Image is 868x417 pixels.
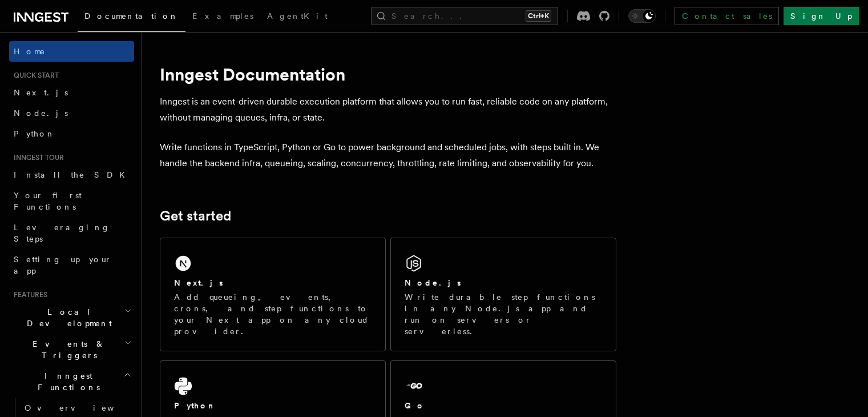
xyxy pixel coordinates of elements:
[9,71,59,80] span: Quick start
[185,3,260,31] a: Examples
[174,277,223,288] h2: Next.js
[405,277,461,288] h2: Node.js
[14,109,68,118] span: Node.js
[160,64,616,85] h1: Inngest Documentation
[160,139,616,171] p: Write functions in TypeScript, Python or Go to power background and scheduled jobs, with steps bu...
[267,11,328,21] span: AgentKit
[405,400,425,411] h2: Go
[14,191,82,211] span: Your first Functions
[9,366,134,398] button: Inngest Functions
[25,403,142,412] span: Overview
[9,306,124,329] span: Local Development
[9,249,134,281] a: Setting up your app
[9,103,134,123] a: Node.js
[9,82,134,103] a: Next.js
[84,11,179,21] span: Documentation
[9,41,134,62] a: Home
[9,302,134,334] button: Local Development
[9,217,134,249] a: Leveraging Steps
[78,3,185,32] a: Documentation
[9,290,47,299] span: Features
[526,10,551,22] kbd: Ctrl+K
[160,94,616,126] p: Inngest is an event-driven durable execution platform that allows you to run fast, reliable code ...
[260,3,334,31] a: AgentKit
[675,7,779,25] a: Contact sales
[9,165,134,185] a: Install the SDK
[9,338,124,361] span: Events & Triggers
[9,185,134,217] a: Your first Functions
[14,170,132,179] span: Install the SDK
[390,238,616,351] a: Node.jsWrite durable step functions in any Node.js app and run on servers or serverless.
[9,370,123,393] span: Inngest Functions
[9,334,134,366] button: Events & Triggers
[14,46,46,57] span: Home
[371,7,558,25] button: Search...Ctrl+K
[628,9,656,23] button: Toggle dark mode
[14,88,68,97] span: Next.js
[14,129,55,138] span: Python
[174,400,216,411] h2: Python
[14,223,110,243] span: Leveraging Steps
[14,255,112,275] span: Setting up your app
[784,7,859,25] a: Sign Up
[192,11,253,21] span: Examples
[405,291,602,337] p: Write durable step functions in any Node.js app and run on servers or serverless.
[174,291,372,337] p: Add queueing, events, crons, and step functions to your Next app on any cloud provider.
[9,153,64,162] span: Inngest tour
[9,123,134,144] a: Python
[160,208,231,224] a: Get started
[160,238,386,351] a: Next.jsAdd queueing, events, crons, and step functions to your Next app on any cloud provider.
